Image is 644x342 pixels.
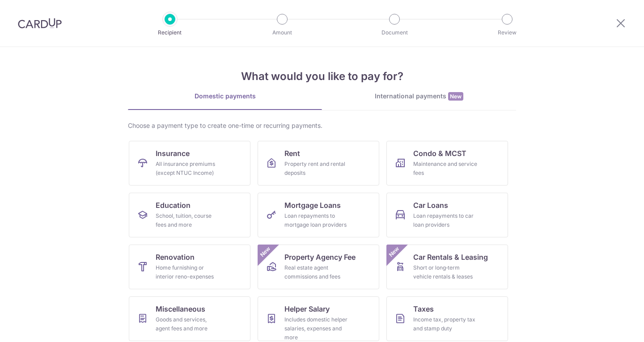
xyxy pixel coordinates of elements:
[474,28,540,37] p: Review
[386,245,508,289] a: Car Rentals & LeasingShort or long‑term vehicle rentals & leasesNew
[128,68,516,84] h4: What would you like to pay for?
[284,160,349,177] div: Property rent and rental deposits
[129,141,250,186] a: InsuranceAll insurance premiums (except NTUC Income)
[258,141,379,186] a: RentProperty rent and rental deposits
[413,252,488,262] span: Car Rentals & Leasing
[284,148,300,159] span: Rent
[413,200,448,211] span: Car Loans
[258,296,379,341] a: Helper SalaryIncludes domestic helper salaries, expenses and more
[413,263,478,281] div: Short or long‑term vehicle rentals & leases
[129,193,250,237] a: EducationSchool, tuition, course fees and more
[129,245,250,289] a: RenovationHome furnishing or interior reno-expenses
[128,121,516,130] div: Choose a payment type to create one-time or recurring payments.
[156,211,220,229] div: School, tuition, course fees and more
[249,28,315,37] p: Amount
[284,315,349,342] div: Includes domestic helper salaries, expenses and more
[284,211,349,229] div: Loan repayments to mortgage loan providers
[156,252,195,262] span: Renovation
[137,28,203,37] p: Recipient
[413,160,478,177] div: Maintenance and service fees
[387,245,402,259] span: New
[156,315,220,333] div: Goods and services, agent fees and more
[413,304,434,314] span: Taxes
[156,200,191,211] span: Education
[386,141,508,186] a: Condo & MCSTMaintenance and service fees
[284,263,349,281] div: Real estate agent commissions and fees
[284,304,330,314] span: Helper Salary
[156,148,190,159] span: Insurance
[386,296,508,341] a: TaxesIncome tax, property tax and stamp duty
[258,193,379,237] a: Mortgage LoansLoan repayments to mortgage loan providers
[322,92,516,101] div: International payments
[587,315,635,338] iframe: Opens a widget where you can find more information
[284,252,356,262] span: Property Agency Fee
[258,245,379,289] a: Property Agency FeeReal estate agent commissions and feesNew
[258,245,273,259] span: New
[361,28,428,37] p: Document
[156,304,205,314] span: Miscellaneous
[448,92,463,101] span: New
[413,148,466,159] span: Condo & MCST
[18,18,62,29] img: CardUp
[386,193,508,237] a: Car LoansLoan repayments to car loan providers
[284,200,341,211] span: Mortgage Loans
[413,211,478,229] div: Loan repayments to car loan providers
[413,315,478,333] div: Income tax, property tax and stamp duty
[156,160,220,177] div: All insurance premiums (except NTUC Income)
[128,92,322,101] div: Domestic payments
[129,296,250,341] a: MiscellaneousGoods and services, agent fees and more
[156,263,220,281] div: Home furnishing or interior reno-expenses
